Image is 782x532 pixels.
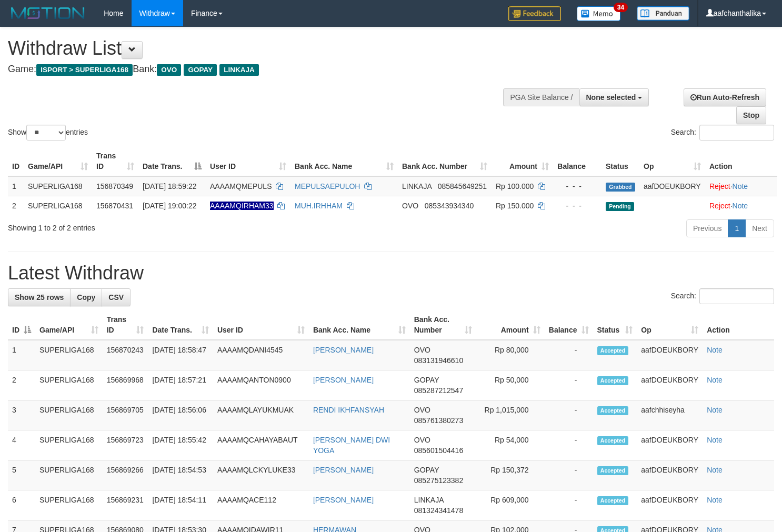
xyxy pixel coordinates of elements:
[15,293,64,302] span: Show 25 rows
[476,430,544,460] td: Rp 54,000
[8,288,71,306] a: Show 25 rows
[745,219,774,237] a: Next
[35,370,103,400] td: SUPERLIGA168
[96,202,133,210] span: 156870431
[213,340,309,370] td: AAAAMQDANI4545
[597,406,629,415] span: Accepted
[8,125,88,140] label: Show entries
[206,146,290,176] th: User ID: activate to sort column ascending
[398,146,492,176] th: Bank Acc. Number: activate to sort column ascending
[402,202,418,210] span: OVO
[508,6,561,21] img: Feedback.jpg
[545,310,593,340] th: Balance: activate to sort column ascending
[733,202,748,210] a: Note
[35,310,103,340] th: Game/API: activate to sort column ascending
[108,293,124,302] span: CSV
[8,5,88,21] img: MOTION_logo.png
[597,496,629,505] span: Accepted
[414,476,463,485] span: Copy 085275123382 to clipboard
[557,200,597,211] div: - - -
[476,460,544,490] td: Rp 150,372
[143,182,196,190] span: [DATE] 18:59:22
[686,219,728,237] a: Previous
[213,430,309,460] td: AAAAMQCAHAYABAUT
[614,3,628,12] span: 34
[545,490,593,520] td: -
[639,176,705,196] td: aafDOEUKBORY
[597,466,629,475] span: Accepted
[103,490,148,520] td: 156869231
[637,400,703,430] td: aafchhiseyha
[577,6,621,21] img: Button%20Memo.svg
[295,202,343,210] a: MUH.IRHHAM
[579,88,649,106] button: None selected
[24,146,92,176] th: Game/API: activate to sort column ascending
[103,430,148,460] td: 156869723
[219,64,259,76] span: LINKAJA
[35,490,103,520] td: SUPERLIGA168
[8,340,35,370] td: 1
[707,496,723,504] a: Note
[707,436,723,444] a: Note
[414,466,439,474] span: GOPAY
[103,460,148,490] td: 156869266
[313,496,374,504] a: [PERSON_NAME]
[8,64,511,75] h4: Game: Bank:
[35,430,103,460] td: SUPERLIGA168
[414,386,463,395] span: Copy 085287212547 to clipboard
[26,125,66,140] select: Showentries
[476,340,544,370] td: Rp 80,000
[699,125,774,140] input: Search:
[606,183,635,192] span: Grabbed
[637,490,703,520] td: aafDOEUKBORY
[103,370,148,400] td: 156869968
[705,176,777,196] td: ·
[496,182,534,190] span: Rp 100.000
[496,202,534,210] span: Rp 150.000
[92,146,138,176] th: Trans ID: activate to sort column ascending
[553,146,601,176] th: Balance
[545,340,593,370] td: -
[545,460,593,490] td: -
[414,496,444,504] span: LINKAJA
[476,490,544,520] td: Rp 609,000
[148,490,213,520] td: [DATE] 18:54:11
[103,310,148,340] th: Trans ID: activate to sort column ascending
[313,466,374,474] a: [PERSON_NAME]
[402,182,432,190] span: LINKAJA
[476,370,544,400] td: Rp 50,000
[8,196,24,215] td: 2
[438,182,487,190] span: Copy 085845649251 to clipboard
[8,490,35,520] td: 6
[157,64,181,76] span: OVO
[545,430,593,460] td: -
[637,460,703,490] td: aafDOEUKBORY
[103,400,148,430] td: 156869705
[414,356,463,365] span: Copy 083131946610 to clipboard
[24,176,92,196] td: SUPERLIGA168
[184,64,217,76] span: GOPAY
[295,182,360,190] a: MEPULSAEPULOH
[8,460,35,490] td: 5
[593,310,637,340] th: Status: activate to sort column ascending
[102,288,131,306] a: CSV
[671,288,774,304] label: Search:
[143,202,196,210] span: [DATE] 19:00:22
[597,436,629,445] span: Accepted
[414,406,430,414] span: OVO
[24,196,92,215] td: SUPERLIGA168
[313,436,390,455] a: [PERSON_NAME] DWI YOGA
[414,416,463,425] span: Copy 085761380273 to clipboard
[476,400,544,430] td: Rp 1,015,000
[8,38,511,59] h1: Withdraw List
[736,106,766,124] a: Stop
[414,346,430,354] span: OVO
[699,288,774,304] input: Search:
[597,376,629,385] span: Accepted
[103,340,148,370] td: 156870243
[414,376,439,384] span: GOPAY
[705,146,777,176] th: Action
[213,460,309,490] td: AAAAMQLCKYLUKE33
[309,310,410,340] th: Bank Acc. Name: activate to sort column ascending
[606,202,634,211] span: Pending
